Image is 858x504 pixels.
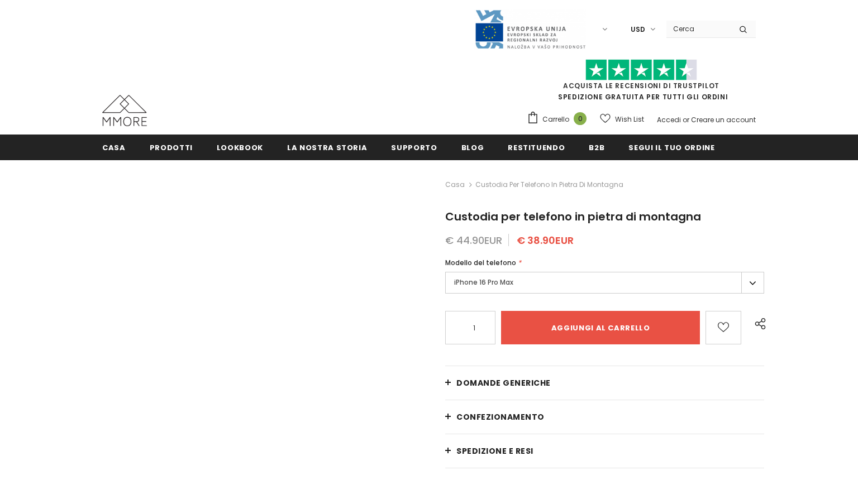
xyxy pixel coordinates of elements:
img: Casi MMORE [102,95,147,126]
span: € 44.90EUR [445,233,502,247]
span: Modello del telefono [445,258,516,267]
a: Prodotti [150,135,193,160]
span: Casa [102,142,126,153]
a: Carrello 0 [527,111,592,128]
span: Custodia per telefono in pietra di montagna [445,209,701,224]
span: Spedizione e resi [456,445,533,457]
span: Blog [461,142,484,153]
span: Carrello [542,114,569,125]
span: or [683,115,689,124]
span: Restituendo [508,142,565,153]
span: Custodia per telefono in pietra di montagna [475,178,623,191]
a: Restituendo [508,135,565,160]
span: Segui il tuo ordine [628,142,714,153]
a: Blog [461,135,484,160]
a: Spedizione e resi [445,434,764,468]
span: Wish List [615,114,644,125]
a: Javni Razpis [474,24,586,33]
a: Segui il tuo ordine [628,135,714,160]
span: Domande generiche [456,377,551,388]
span: SPEDIZIONE GRATUITA PER TUTTI GLI ORDINI [527,64,756,102]
span: 0 [574,112,587,125]
a: Casa [445,178,465,191]
span: CONFEZIONAMENTO [456,411,545,423]
img: Fidati di Pilot Stars [585,59,697,81]
a: B2B [589,135,604,160]
span: supporto [391,142,437,153]
a: Acquista le recensioni di TrustPilot [563,81,719,90]
a: supporto [391,135,437,160]
a: Lookbook [217,135,263,160]
span: La nostra storia [287,142,367,153]
a: Creare un account [691,115,756,124]
a: CONFEZIONAMENTO [445,400,764,434]
span: USD [631,24,645,35]
input: Aggiungi al carrello [501,311,700,344]
span: B2B [589,142,604,153]
span: Prodotti [150,142,193,153]
label: iPhone 16 Pro Max [445,272,764,294]
a: Casa [102,135,126,160]
a: La nostra storia [287,135,367,160]
span: € 38.90EUR [517,233,574,247]
a: Accedi [657,115,681,124]
img: Javni Razpis [474,9,586,50]
a: Domande generiche [445,366,764,400]
input: Search Site [666,21,731,37]
span: Lookbook [217,142,263,153]
a: Wish List [600,109,644,129]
